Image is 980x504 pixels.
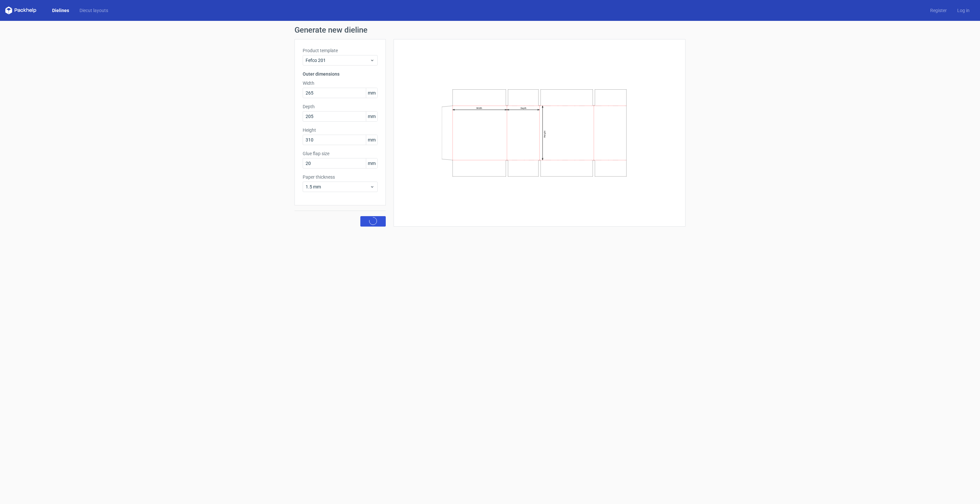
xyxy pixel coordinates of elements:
label: Product template [303,47,378,54]
text: Depth [521,107,526,110]
span: mm [366,158,377,168]
label: Height [303,127,378,133]
h3: Outer dimensions [303,71,378,77]
text: Width [476,107,482,110]
label: Glue flap size [303,150,378,157]
span: mm [366,111,377,121]
span: 1.5 mm [306,184,370,190]
a: Dielines [47,7,74,14]
span: Fefco 201 [306,57,370,64]
label: Depth [303,103,378,110]
span: mm [366,135,377,145]
span: mm [366,88,377,98]
a: Diecut layouts [74,7,113,14]
label: Width [303,80,378,86]
label: Paper thickness [303,174,378,180]
a: Log in [952,7,975,14]
text: Height [543,131,546,138]
h1: Generate new dieline [295,26,685,34]
a: Register [925,7,952,14]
